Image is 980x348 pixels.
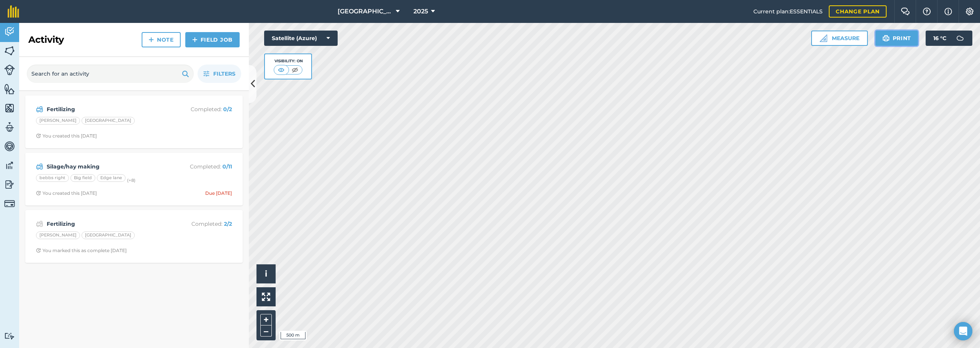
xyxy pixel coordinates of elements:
img: svg+xml;base64,PD94bWwgdmVyc2lvbj0iMS4wIiBlbmNvZGluZz0idXRmLTgiPz4KPCEtLSBHZW5lcmF0b3I6IEFkb2JlIE... [36,162,43,171]
img: svg+xml;base64,PHN2ZyB4bWxucz0iaHR0cDovL3d3dy53My5vcmcvMjAwMC9zdmciIHdpZHRoPSIxNCIgaGVpZ2h0PSIyNC... [149,35,154,44]
div: Big field [70,174,95,182]
h2: Activity [28,34,64,46]
img: svg+xml;base64,PD94bWwgdmVyc2lvbj0iMS4wIiBlbmNvZGluZz0idXRmLTgiPz4KPCEtLSBHZW5lcmF0b3I6IEFkb2JlIE... [4,332,15,340]
img: svg+xml;base64,PD94bWwgdmVyc2lvbj0iMS4wIiBlbmNvZGluZz0idXRmLTgiPz4KPCEtLSBHZW5lcmF0b3I6IEFkb2JlIE... [4,198,15,209]
img: svg+xml;base64,PD94bWwgdmVyc2lvbj0iMS4wIiBlbmNvZGluZz0idXRmLTgiPz4KPCEtLSBHZW5lcmF0b3I6IEFkb2JlIE... [4,26,15,37]
a: Field Job [185,32,240,47]
img: Clock with arrow pointing clockwise [36,191,41,196]
img: svg+xml;base64,PHN2ZyB4bWxucz0iaHR0cDovL3d3dy53My5vcmcvMjAwMC9zdmciIHdpZHRoPSIxNyIgaGVpZ2h0PSIxNy... [944,7,952,16]
p: Completed : [171,162,232,171]
img: Clock with arrow pointing clockwise [36,248,41,253]
img: svg+xml;base64,PHN2ZyB4bWxucz0iaHR0cDovL3d3dy53My5vcmcvMjAwMC9zdmciIHdpZHRoPSI1MCIgaGVpZ2h0PSI0MC... [290,66,300,74]
small: (+ 8 ) [127,178,136,183]
img: svg+xml;base64,PD94bWwgdmVyc2lvbj0iMS4wIiBlbmNvZGluZz0idXRmLTgiPz4KPCEtLSBHZW5lcmF0b3I6IEFkb2JlIE... [4,160,15,171]
span: Current plan : ESSENTIALS [753,7,823,16]
p: Completed : [171,105,232,113]
strong: Fertilizing [47,105,168,113]
span: 2025 [413,7,428,16]
strong: Fertilizing [47,220,168,228]
button: – [260,325,272,337]
div: [PERSON_NAME] [36,117,80,125]
img: svg+xml;base64,PHN2ZyB4bWxucz0iaHR0cDovL3d3dy53My5vcmcvMjAwMC9zdmciIHdpZHRoPSI1MCIgaGVpZ2h0PSI0MC... [276,66,286,74]
div: [GEOGRAPHIC_DATA] [82,231,135,239]
button: Print [875,31,918,46]
a: Change plan [829,5,887,18]
img: svg+xml;base64,PD94bWwgdmVyc2lvbj0iMS4wIiBlbmNvZGluZz0idXRmLTgiPz4KPCEtLSBHZW5lcmF0b3I6IEFkb2JlIE... [4,65,15,75]
span: [GEOGRAPHIC_DATA] [338,7,393,16]
div: bebbs right [36,174,69,182]
button: Measure [811,31,868,46]
img: A question mark icon [922,8,931,15]
img: svg+xml;base64,PHN2ZyB4bWxucz0iaHR0cDovL3d3dy53My5vcmcvMjAwMC9zdmciIHdpZHRoPSIxOSIgaGVpZ2h0PSIyNC... [882,34,890,43]
button: Satellite (Azure) [264,31,338,46]
img: Four arrows, one pointing top left, one top right, one bottom right and the last bottom left [262,293,270,301]
a: Note [142,32,181,47]
div: You created this [DATE] [36,133,97,139]
img: svg+xml;base64,PHN2ZyB4bWxucz0iaHR0cDovL3d3dy53My5vcmcvMjAwMC9zdmciIHdpZHRoPSIxNCIgaGVpZ2h0PSIyNC... [192,35,198,44]
img: svg+xml;base64,PHN2ZyB4bWxucz0iaHR0cDovL3d3dy53My5vcmcvMjAwMC9zdmciIHdpZHRoPSI1NiIgaGVpZ2h0PSI2MC... [4,83,15,95]
img: svg+xml;base64,PD94bWwgdmVyc2lvbj0iMS4wIiBlbmNvZGluZz0idXRmLTgiPz4KPCEtLSBHZW5lcmF0b3I6IEFkb2JlIE... [36,219,43,228]
img: Ruler icon [820,34,827,42]
button: i [256,264,276,283]
div: [GEOGRAPHIC_DATA] [82,117,135,125]
button: 16 °C [926,31,972,46]
img: Clock with arrow pointing clockwise [36,133,41,138]
div: Due [DATE] [205,190,232,196]
img: svg+xml;base64,PHN2ZyB4bWxucz0iaHR0cDovL3d3dy53My5vcmcvMjAwMC9zdmciIHdpZHRoPSI1NiIgaGVpZ2h0PSI2MC... [4,45,15,57]
button: + [260,314,272,325]
strong: 0 / 11 [222,163,232,170]
img: fieldmargin Logo [8,5,19,18]
span: Filters [213,70,235,78]
strong: Silage/hay making [47,162,168,171]
div: Edge lane [97,174,126,182]
span: i [265,269,267,278]
img: svg+xml;base64,PD94bWwgdmVyc2lvbj0iMS4wIiBlbmNvZGluZz0idXRmLTgiPz4KPCEtLSBHZW5lcmF0b3I6IEFkb2JlIE... [952,31,968,46]
a: Silage/hay makingCompleted: 0/11bebbs rightBig fieldEdge lane(+8)Clock with arrow pointing clockw... [30,157,238,201]
img: A cog icon [965,8,974,15]
a: FertilizingCompleted: 2/2[PERSON_NAME][GEOGRAPHIC_DATA]Clock with arrow pointing clockwiseYou mar... [30,215,238,258]
a: FertilizingCompleted: 0/2[PERSON_NAME][GEOGRAPHIC_DATA]Clock with arrow pointing clockwiseYou cre... [30,100,238,144]
input: Search for an activity [27,65,194,83]
div: [PERSON_NAME] [36,231,80,239]
div: Open Intercom Messenger [954,322,972,340]
img: Two speech bubbles overlapping with the left bubble in the forefront [901,8,910,15]
img: svg+xml;base64,PD94bWwgdmVyc2lvbj0iMS4wIiBlbmNvZGluZz0idXRmLTgiPz4KPCEtLSBHZW5lcmF0b3I6IEFkb2JlIE... [36,105,43,114]
img: svg+xml;base64,PD94bWwgdmVyc2lvbj0iMS4wIiBlbmNvZGluZz0idXRmLTgiPz4KPCEtLSBHZW5lcmF0b3I6IEFkb2JlIE... [4,179,15,190]
div: Visibility: On [274,58,303,64]
strong: 0 / 2 [223,106,232,113]
img: svg+xml;base64,PHN2ZyB4bWxucz0iaHR0cDovL3d3dy53My5vcmcvMjAwMC9zdmciIHdpZHRoPSIxOSIgaGVpZ2h0PSIyNC... [182,69,189,78]
img: svg+xml;base64,PD94bWwgdmVyc2lvbj0iMS4wIiBlbmNvZGluZz0idXRmLTgiPz4KPCEtLSBHZW5lcmF0b3I6IEFkb2JlIE... [4,121,15,133]
div: You created this [DATE] [36,190,97,196]
img: svg+xml;base64,PHN2ZyB4bWxucz0iaHR0cDovL3d3dy53My5vcmcvMjAwMC9zdmciIHdpZHRoPSI1NiIgaGVpZ2h0PSI2MC... [4,102,15,114]
p: Completed : [171,220,232,228]
div: You marked this as complete [DATE] [36,248,127,254]
strong: 2 / 2 [224,220,232,227]
img: svg+xml;base64,PD94bWwgdmVyc2lvbj0iMS4wIiBlbmNvZGluZz0idXRmLTgiPz4KPCEtLSBHZW5lcmF0b3I6IEFkb2JlIE... [4,141,15,152]
span: 16 ° C [933,31,946,46]
button: Filters [198,65,241,83]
